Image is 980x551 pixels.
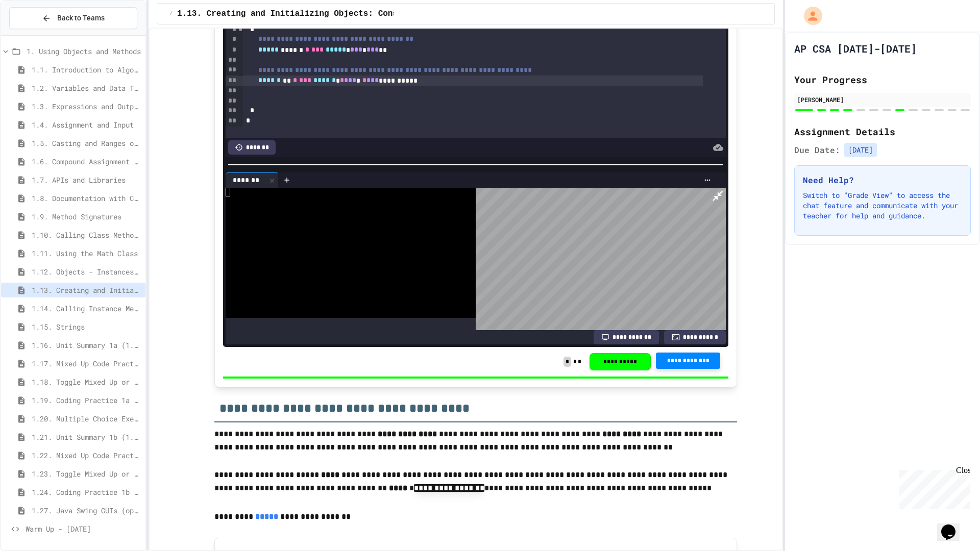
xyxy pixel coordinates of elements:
p: Switch to "Grade View" to access the chat feature and communicate with your teacher for help and ... [803,190,962,221]
span: 1.4. Assignment and Input [32,119,141,130]
button: Back to Teams [9,7,137,29]
span: 1.16. Unit Summary 1a (1.1-1.6) [32,340,141,350]
span: 1.12. Objects - Instances of Classes [32,266,141,277]
span: 1.17. Mixed Up Code Practice 1.1-1.6 [32,358,141,369]
h2: Your Progress [794,72,971,87]
span: 1.6. Compound Assignment Operators [32,156,141,167]
span: 1.8. Documentation with Comments and Preconditions [32,193,141,204]
span: 1.21. Unit Summary 1b (1.7-1.15) [32,432,141,442]
iframe: chat widget [895,466,970,509]
span: Back to Teams [57,13,105,23]
span: 1.22. Mixed Up Code Practice 1b (1.7-1.15) [32,450,141,461]
span: 1.23. Toggle Mixed Up or Write Code Practice 1b (1.7-1.15) [32,468,141,479]
span: 1. Using Objects and Methods [27,46,141,57]
span: 1.9. Method Signatures [32,211,141,222]
span: 1.7. APIs and Libraries [32,174,141,185]
span: 1.11. Using the Math Class [32,248,141,259]
span: Due Date: [794,144,840,156]
span: Warm Up - [DATE] [26,523,141,534]
span: 1.15. Strings [32,321,141,332]
span: 1.20. Multiple Choice Exercises for Unit 1a (1.1-1.6) [32,413,141,424]
span: 1.18. Toggle Mixed Up or Write Code Practice 1.1-1.6 [32,377,141,387]
iframe: chat widget [937,510,970,541]
span: 1.14. Calling Instance Methods [32,303,141,314]
div: Chat with us now!Close [4,4,70,65]
span: 1.19. Coding Practice 1a (1.1-1.6) [32,395,141,406]
h3: Need Help? [803,174,962,186]
div: [PERSON_NAME] [797,95,968,104]
span: 1.24. Coding Practice 1b (1.7-1.15) [32,487,141,497]
h1: AP CSA [DATE]-[DATE] [794,41,917,56]
span: 1.1. Introduction to Algorithms, Programming, and Compilers [32,64,141,75]
h2: Assignment Details [794,124,971,139]
span: 1.2. Variables and Data Types [32,83,141,93]
span: 1.3. Expressions and Output [New] [32,101,141,112]
span: 1.13. Creating and Initializing Objects: Constructors [32,285,141,295]
span: 1.27. Java Swing GUIs (optional) [32,505,141,516]
span: 1.10. Calling Class Methods [32,230,141,240]
span: 1.5. Casting and Ranges of Values [32,138,141,148]
span: [DATE] [844,143,877,157]
span: / [169,10,173,18]
span: 1.13. Creating and Initializing Objects: Constructors [177,8,437,20]
div: My Account [793,4,825,28]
